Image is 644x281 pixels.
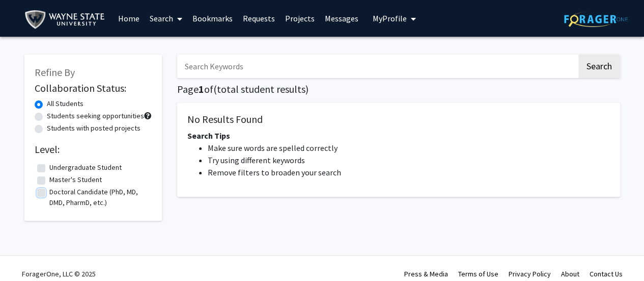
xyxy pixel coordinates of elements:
[35,143,152,156] h2: Level:
[177,55,577,78] input: Search Keywords
[113,1,145,36] a: Home
[8,235,43,273] iframe: Chat
[320,1,363,36] a: Messages
[47,98,83,109] label: All Students
[35,82,152,94] h2: Collaboration Status:
[47,111,144,121] label: Students seeking opportunities
[280,1,320,36] a: Projects
[24,8,109,31] img: Wayne State University Logo
[404,269,448,278] a: Press & Media
[49,174,102,185] label: Master's Student
[564,11,628,27] img: ForagerOne Logo
[561,269,579,278] a: About
[35,66,75,79] span: Refine By
[208,142,610,154] li: Make sure words are spelled correctly
[49,187,149,208] label: Doctoral Candidate (PhD, MD, DMD, PharmD, etc.)
[373,13,407,23] span: My Profile
[509,269,551,278] a: Privacy Policy
[47,123,141,134] label: Students with posted projects
[49,162,122,173] label: Undergraduate Student
[208,166,610,178] li: Remove filters to broaden your search
[578,55,620,78] button: Search
[590,269,623,278] a: Contact Us
[208,154,610,166] li: Try using different keywords
[145,1,187,36] a: Search
[187,1,238,36] a: Bookmarks
[187,131,230,141] span: Search Tips
[177,207,620,231] nav: Page navigation
[177,83,620,95] h1: Page of ( total student results)
[238,1,280,36] a: Requests
[458,269,498,278] a: Terms of Use
[199,83,204,95] span: 1
[187,113,610,125] h5: No Results Found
